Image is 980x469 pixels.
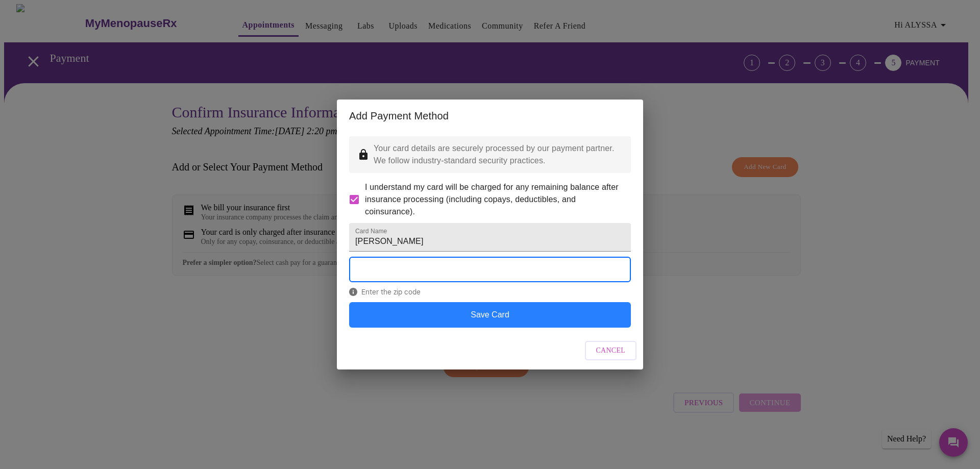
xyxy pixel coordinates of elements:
[349,108,631,124] h2: Add Payment Method
[349,302,631,328] button: Save Card
[596,344,626,357] span: Cancel
[349,288,631,296] span: Enter the zip code
[374,142,623,167] p: Your card details are securely processed by our payment partner. We follow industry-standard secu...
[365,181,623,218] span: I understand my card will be charged for any remaining balance after insurance processing (includ...
[585,341,637,361] button: Cancel
[350,257,630,282] iframe: Secure Credit Card Form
